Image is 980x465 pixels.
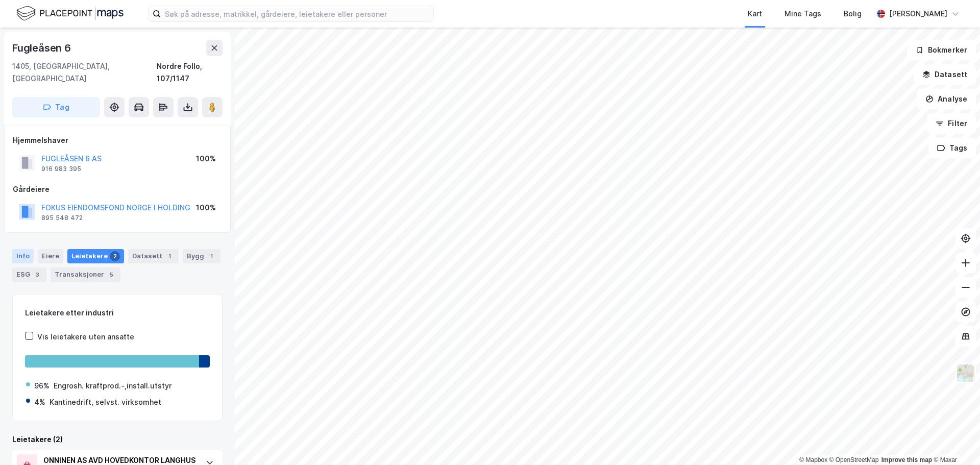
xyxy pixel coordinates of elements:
button: Analyse [917,89,976,109]
div: 1405, [GEOGRAPHIC_DATA], [GEOGRAPHIC_DATA] [12,60,157,85]
input: Søk på adresse, matrikkel, gårdeiere, leietakere eller personer [161,6,433,21]
div: [PERSON_NAME] [889,8,947,20]
div: 3 [32,270,42,280]
div: 895 548 472 [41,214,83,222]
div: Bygg [183,249,220,263]
div: Eiere [38,249,63,263]
div: 100% [196,202,216,214]
div: Kantinedrift, selvst. virksomhet [50,396,161,408]
div: Gårdeiere [13,183,222,195]
a: Improve this map [881,456,932,463]
a: OpenStreetMap [829,456,879,463]
div: Fugleåsen 6 [12,40,73,56]
button: Datasett [914,64,976,85]
div: 100% [196,153,216,165]
div: Transaksjoner [51,267,120,282]
button: Tag [12,97,100,117]
div: Hjemmelshaver [13,134,222,146]
div: 916 983 395 [41,165,81,173]
div: 1 [164,251,175,261]
div: 96% [34,380,50,392]
div: Leietakere [67,249,124,263]
div: Engrosh. kraftprod.-,install.utstyr [54,380,171,392]
button: Filter [927,113,976,134]
img: logo.f888ab2527a4732fd821a326f86c7f29.svg [16,5,124,22]
button: Tags [928,138,976,158]
div: Kart [748,8,762,20]
iframe: Chat Widget [929,416,980,465]
div: Leietakere (2) [12,433,223,446]
div: Nordre Follo, 107/1147 [157,60,223,85]
div: Vis leietakere uten ansatte [37,331,134,343]
div: 2 [110,251,120,261]
div: Mine Tags [785,8,821,20]
button: Bokmerker [907,40,976,60]
div: 1 [206,251,216,261]
div: Info [12,249,34,263]
a: Mapbox [799,456,827,463]
div: 4% [34,396,45,408]
div: 5 [106,270,116,280]
div: Leietakere etter industri [25,307,210,319]
div: ESG [12,267,46,282]
div: Datasett [128,249,179,263]
img: Z [956,363,975,383]
div: Bolig [844,8,862,20]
